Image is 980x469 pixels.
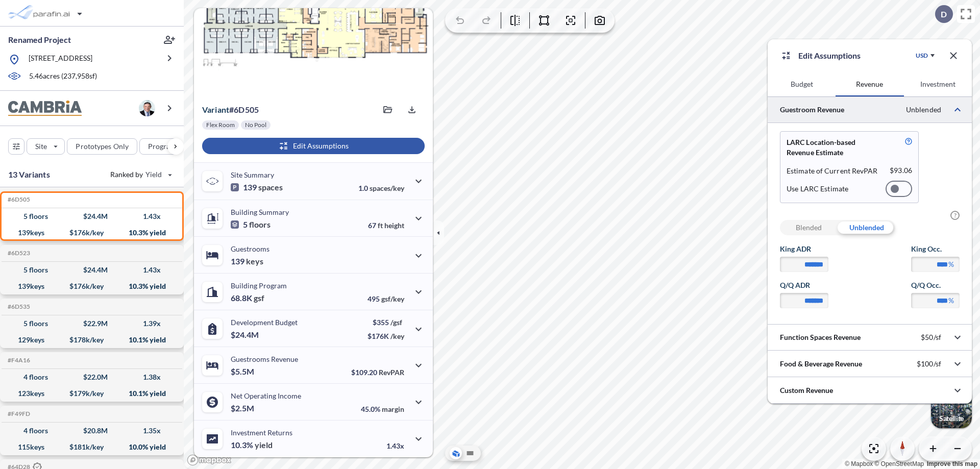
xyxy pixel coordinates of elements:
span: ? [950,211,960,220]
span: ft [378,221,383,230]
p: [STREET_ADDRESS] [29,53,92,66]
button: Aerial View [450,447,462,459]
p: 67 [368,221,404,230]
span: yield [255,440,273,450]
p: 5.46 acres ( 237,958 sf) [29,71,97,82]
p: Building Program [231,281,287,290]
a: Improve this map [927,460,977,467]
span: spaces [258,182,283,192]
button: Budget [768,72,836,96]
label: King Occ. [911,244,960,254]
h5: Click to copy the code [6,196,30,203]
p: LARC Location-based Revenue Estimate [787,137,881,158]
span: /key [390,332,404,340]
h5: Click to copy the code [6,357,30,364]
button: Site [27,138,65,155]
h5: Click to copy the code [6,250,30,257]
p: Net Operating Income [231,391,301,400]
p: $355 [367,318,404,327]
p: Flex Room [206,121,235,129]
img: Switcher Image [931,387,972,428]
p: 139 [231,256,263,266]
p: Custom Revenue [780,385,833,396]
p: Use LARC Estimate [787,184,848,193]
button: Ranked by Yield [102,166,179,183]
label: Q/Q Occ. [911,280,960,290]
span: /gsf [390,318,402,327]
h5: Click to copy the code [6,303,30,310]
h5: Click to copy the code [6,410,30,417]
p: Program [148,141,177,152]
p: 495 [367,294,404,303]
span: floors [249,219,271,230]
p: Renamed Project [8,34,71,45]
p: 45.0% [361,405,404,413]
p: 5 [231,219,271,230]
p: $2.5M [231,403,256,413]
button: Switcher ImageSatellite [931,387,972,428]
p: 139 [231,182,283,192]
button: Edit Assumptions [202,138,425,154]
p: Guestrooms Revenue [231,355,298,363]
p: Site [35,141,47,152]
p: $ 93.06 [890,166,912,176]
p: Building Summary [231,208,289,216]
p: $100/sf [917,359,941,368]
p: $109.20 [351,368,404,377]
p: No Pool [245,121,266,129]
p: 10.3% [231,440,273,450]
span: spaces/key [370,184,404,192]
label: % [948,259,954,269]
span: RevPAR [379,368,404,377]
div: Unblended [838,220,895,235]
span: keys [246,256,263,266]
p: Satellite [939,414,964,423]
button: Prototypes Only [67,138,137,155]
img: BrandImage [8,101,82,116]
button: Program [139,138,194,155]
p: Estimate of Current RevPAR [787,166,878,176]
img: user logo [139,100,155,116]
span: Yield [145,169,162,180]
p: 1.43x [386,441,404,450]
p: D [941,10,947,19]
span: Variant [202,105,229,114]
p: $24.4M [231,330,260,340]
span: margin [382,405,404,413]
span: gsf [254,293,264,303]
button: Site Plan [464,447,476,459]
p: Edit Assumptions [798,50,861,62]
label: Q/Q ADR [780,280,828,290]
p: Function Spaces Revenue [780,332,861,342]
p: Prototypes Only [76,141,129,152]
p: $176K [367,332,404,340]
span: height [384,221,404,230]
p: Development Budget [231,318,298,327]
p: 68.8K [231,293,264,303]
button: Revenue [836,72,903,96]
p: $50/sf [921,333,941,342]
p: $5.5M [231,366,256,377]
button: Investment [904,72,972,96]
a: Mapbox [845,460,873,467]
p: Guestrooms [231,244,269,253]
span: gsf/key [381,294,404,303]
label: % [948,295,954,306]
label: King ADR [780,244,828,254]
p: Investment Returns [231,428,292,437]
p: Site Summary [231,170,274,179]
a: Mapbox homepage [187,454,232,466]
div: Blended [780,220,838,235]
div: USD [916,52,928,60]
p: Food & Beverage Revenue [780,359,862,369]
p: 1.0 [358,184,404,192]
a: OpenStreetMap [874,460,924,467]
p: # 6d505 [202,105,259,115]
p: 13 Variants [8,168,50,181]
